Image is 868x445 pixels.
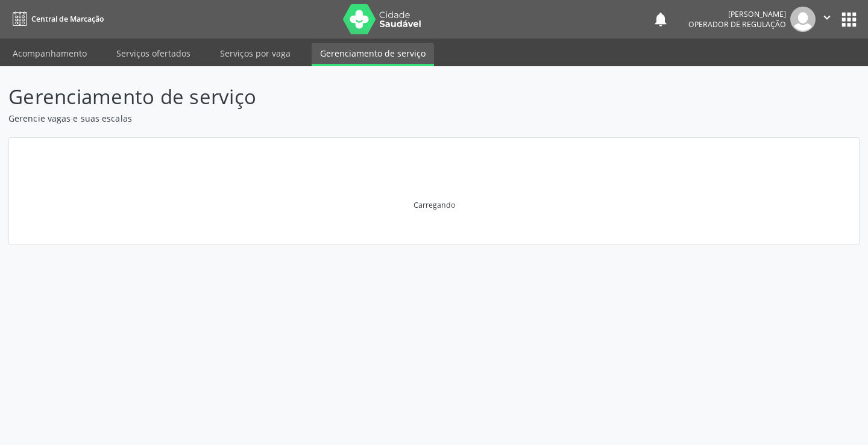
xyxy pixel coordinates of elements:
[652,11,669,28] button: notifications
[838,9,860,30] button: apps
[790,7,816,32] img: img
[688,9,786,19] div: [PERSON_NAME]
[4,43,95,64] a: Acompanhamento
[820,11,834,24] i: 
[212,43,299,64] a: Serviços por vaga
[312,43,434,66] a: Gerenciamento de serviço
[816,7,838,32] button: 
[8,9,104,29] a: Central de Marcação
[8,82,604,112] p: Gerenciamento de serviço
[31,14,104,24] span: Central de Marcação
[8,112,604,125] p: Gerencie vagas e suas escalas
[414,200,455,210] div: Carregando
[108,43,199,64] a: Serviços ofertados
[688,19,786,30] span: Operador de regulação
